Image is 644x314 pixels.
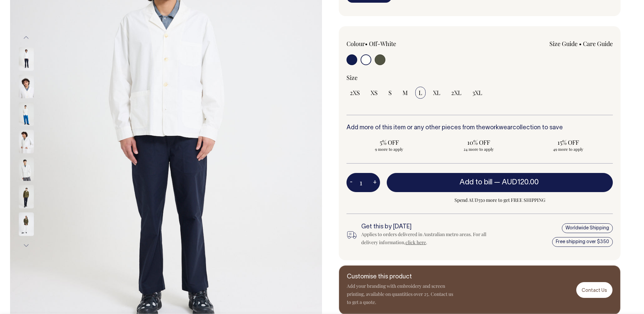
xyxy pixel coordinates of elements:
[402,89,408,97] span: M
[369,40,396,48] label: Off-White
[346,40,453,48] div: Colour
[451,89,462,97] span: 2XL
[385,87,395,99] input: S
[494,179,540,186] span: —
[350,89,360,97] span: 2XS
[525,136,611,154] input: 15% OFF 49 more to apply
[460,179,492,186] span: Add to bill
[19,102,34,126] img: off-white
[19,212,34,236] img: olive
[347,274,454,280] h6: Customise this product
[19,130,34,153] img: off-white
[436,136,522,154] input: 10% OFF 24 more to apply
[387,196,613,204] span: Spend AUD350 more to get FREE SHIPPING
[583,40,613,48] a: Care Guide
[19,47,34,71] img: off-white
[347,282,454,306] p: Add your branding with embroidery and screen printing, available on quantities over 25. Contact u...
[502,179,539,186] span: AUD120.00
[529,146,607,152] span: 49 more to apply
[19,75,34,98] img: off-white
[21,238,31,253] button: Next
[579,40,582,48] span: •
[19,185,34,208] img: olive
[346,125,613,131] h6: Add more of this item or any other pieces from the collection to save
[346,87,363,99] input: 2XS
[433,89,440,97] span: XL
[350,146,429,152] span: 9 more to apply
[576,282,612,298] a: Contact Us
[399,87,411,99] input: M
[361,230,492,246] div: Applies to orders delivered in Australian metro areas. For all delivery information, .
[419,89,422,97] span: L
[448,87,465,99] input: 2XL
[19,157,34,181] img: off-white
[430,87,444,99] input: XL
[371,89,378,97] span: XS
[469,87,486,99] input: 3XL
[388,89,392,97] span: S
[346,136,432,154] input: 5% OFF 9 more to apply
[387,173,613,192] button: Add to bill —AUD120.00
[472,89,482,97] span: 3XL
[415,87,426,99] input: L
[370,176,380,189] button: +
[346,176,356,189] button: -
[439,146,518,152] span: 24 more to apply
[439,138,518,146] span: 10% OFF
[406,239,426,245] a: click here
[21,30,31,45] button: Previous
[485,125,513,131] a: workwear
[365,40,368,48] span: •
[529,138,607,146] span: 15% OFF
[549,40,578,48] a: Size Guide
[361,224,492,230] h6: Get this by [DATE]
[346,74,613,82] div: Size
[367,87,381,99] input: XS
[350,138,429,146] span: 5% OFF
